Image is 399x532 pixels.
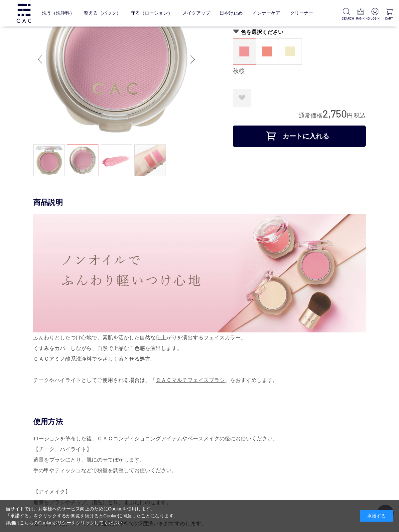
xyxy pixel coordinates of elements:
[385,16,394,21] p: CART
[356,8,365,21] a: RANKING
[38,520,71,525] a: Cookieポリシー
[233,126,366,147] button: カートに入れる
[347,112,353,119] span: 円
[33,417,366,426] div: 使用方法
[6,505,179,526] div: 当サイトでは、お客様へのサービス向上のためにCookieを使用します。 「承諾する」をクリックするか閲覧を続けるとCookieに同意したことになります。 詳細はこちらの をクリックしてください。
[256,39,279,64] a: 柘榴
[16,4,32,23] img: logo
[33,356,92,362] a: ＣＡＣアミノ酸系洗浄料
[219,5,243,21] a: 日やけ止め
[290,5,313,21] a: クリーナー
[279,39,302,64] a: 鈴蘭
[233,29,366,36] h2: 色を選択ください
[233,38,256,65] dl: 秋桜
[33,46,47,73] div: Previous slide
[323,107,347,120] span: 2,750
[354,112,366,119] span: 税込
[299,112,323,119] span: 通常価格
[252,5,280,21] a: インナーケア
[42,5,74,21] a: 洗う（洗浄料）
[33,198,366,207] div: 商品説明
[156,377,225,383] a: ＣＡＣマルチフェイスブラシ
[239,46,249,56] img: 秋桜
[342,8,351,21] a: SEARCH
[370,16,379,21] p: LOGIN
[370,8,379,21] a: LOGIN
[233,67,366,75] div: 秋桜
[233,89,251,107] a: お気に入りに登録する
[84,5,121,21] a: 整える（パック）
[279,38,302,65] dl: 鈴蘭
[33,214,366,386] div: ふんわりとしたつけ心地で、素肌を活かした自然な仕上がりを演出するフェイスカラー。 くすみをカバーしながら、自然で上品な血色感を演出します。 でやさしく落とせる処方。 チークやハイライトとしてご使...
[262,46,272,56] img: 柘榴
[285,46,295,56] img: 鈴蘭
[131,5,173,21] a: 守る（ローション）
[356,16,365,21] p: RANKING
[186,46,199,73] div: Next slide
[182,5,210,21] a: メイクアップ
[360,510,393,522] div: 承諾する
[33,433,366,529] div: ローションを塗布した後、ＣＡＣコンディショニングアイテムやベースメイクの後にお使いください。 【チーク、ハイライト】 適量をブラシにとり、肌にのせてぼかします。 手の甲やティッシュなどで粉量を調...
[256,38,279,65] dl: 柘榴
[385,8,394,21] a: CART
[342,16,351,21] p: SEARCH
